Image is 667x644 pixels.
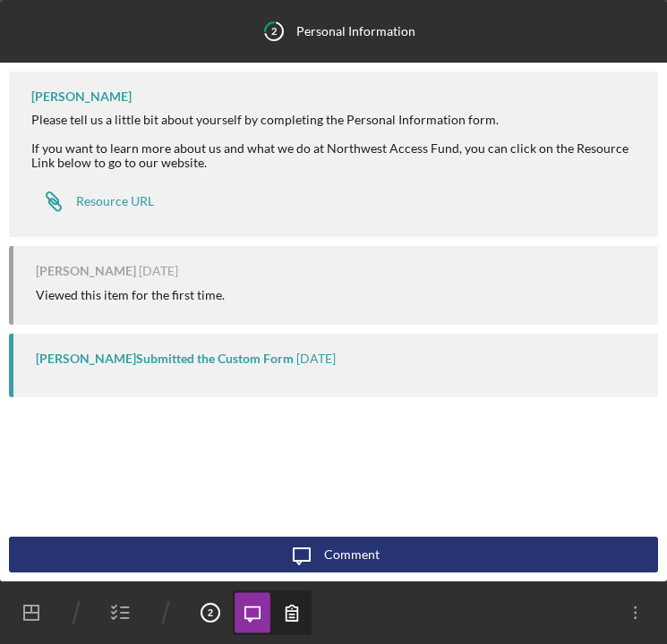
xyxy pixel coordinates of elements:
[139,264,178,278] time: 2025-09-02 18:19
[36,288,225,302] div: Viewed this item for the first time.
[76,194,154,208] div: Resource URL
[31,183,154,219] a: Resource URL
[31,113,640,127] div: Please tell us a little bit about yourself by completing the Personal Information form.
[9,537,658,572] button: Comment
[31,141,640,170] div: If you want to learn more about us and what we do at Northwest Access Fund, you can click on the ...
[36,264,136,278] div: [PERSON_NAME]
[271,25,277,37] tspan: 2
[36,352,294,366] div: [PERSON_NAME] Submitted the Custom Form
[296,24,415,38] div: Personal Information
[296,352,336,366] time: 2025-09-02 18:20
[324,537,380,572] div: Comment
[208,607,213,618] tspan: 2
[31,89,132,104] div: [PERSON_NAME]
